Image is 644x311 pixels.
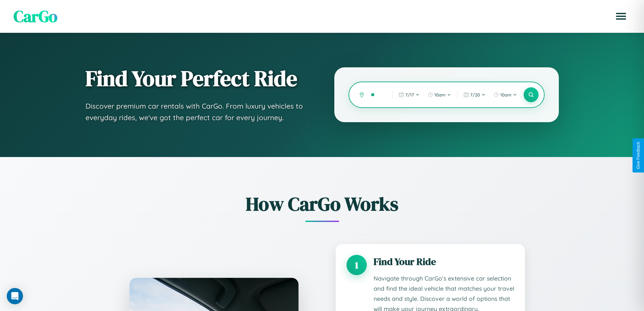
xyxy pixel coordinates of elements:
[86,67,308,90] h1: Find Your Perfect Ride
[500,92,511,97] span: 10am
[490,89,520,100] button: 10am
[395,89,423,100] button: 7/17
[7,288,23,304] div: Open Intercom Messenger
[14,5,57,27] span: CarGo
[374,255,514,268] h3: Find Your Ride
[434,92,446,97] span: 10am
[636,142,641,169] div: Give Feedback
[86,101,308,123] p: Discover premium car rentals with CarGo. From luxury vehicles to everyday rides, we've got the pe...
[470,92,480,97] span: 7 / 20
[424,89,454,100] button: 10am
[347,255,367,275] div: 1
[612,7,630,26] button: Open menu
[119,191,525,217] h2: How CarGo Works
[405,92,414,97] span: 7 / 17
[460,89,489,100] button: 7/20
